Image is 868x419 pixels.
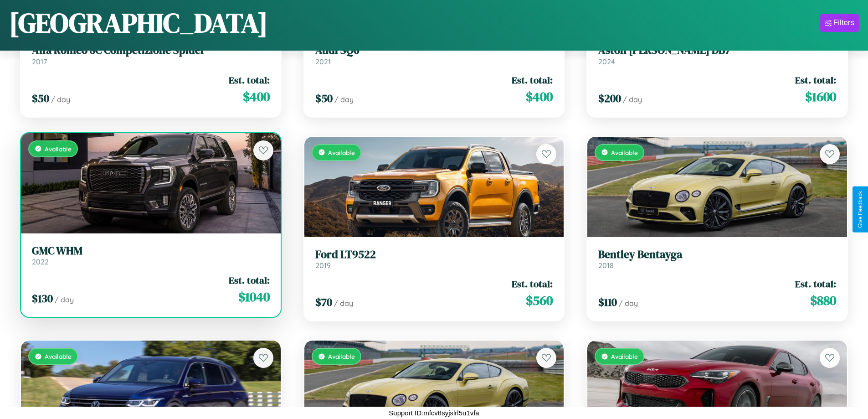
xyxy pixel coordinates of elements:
[55,295,74,304] span: / day
[32,244,270,267] a: GMC WHM2022
[334,299,353,308] span: / day
[315,91,333,106] span: $ 50
[598,44,836,57] h3: Aston [PERSON_NAME] DB7
[334,95,354,104] span: / day
[315,248,553,261] h3: Ford LT9522
[512,277,553,290] span: Est. total:
[45,145,72,153] span: Available
[32,91,49,106] span: $ 50
[315,248,553,270] a: Ford LT95222019
[598,261,614,270] span: 2018
[315,44,553,57] h3: Audi SQ6
[857,191,863,228] div: Give Feedback
[9,4,268,41] h1: [GEOGRAPHIC_DATA]
[315,295,332,310] span: $ 70
[611,352,638,360] span: Available
[238,288,270,306] span: $ 1040
[229,274,270,287] span: Est. total:
[820,14,859,32] button: Filters
[328,352,355,360] span: Available
[795,277,836,290] span: Est. total:
[795,73,836,87] span: Est. total:
[32,257,49,266] span: 2022
[512,73,553,87] span: Est. total:
[229,73,270,87] span: Est. total:
[623,95,642,104] span: / day
[833,18,854,27] div: Filters
[45,352,72,360] span: Available
[810,291,836,310] span: $ 880
[51,95,70,104] span: / day
[598,248,836,261] h3: Bentley Bentayga
[598,295,617,310] span: $ 110
[526,88,553,106] span: $ 400
[32,44,270,57] h3: Alfa Romeo 8C Competizione Spider
[32,44,270,66] a: Alfa Romeo 8C Competizione Spider2017
[598,44,836,66] a: Aston [PERSON_NAME] DB72024
[328,149,355,156] span: Available
[315,44,553,66] a: Audi SQ62021
[598,248,836,270] a: Bentley Bentayga2018
[526,291,553,310] span: $ 560
[315,261,331,270] span: 2019
[389,407,479,419] p: Support ID: mfcv8syjslrl5u1vfa
[598,91,621,106] span: $ 200
[805,88,836,106] span: $ 1600
[619,299,638,308] span: / day
[315,57,331,66] span: 2021
[32,291,53,306] span: $ 130
[598,57,615,66] span: 2024
[32,57,47,66] span: 2017
[243,88,270,106] span: $ 400
[32,244,270,258] h3: GMC WHM
[611,149,638,156] span: Available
